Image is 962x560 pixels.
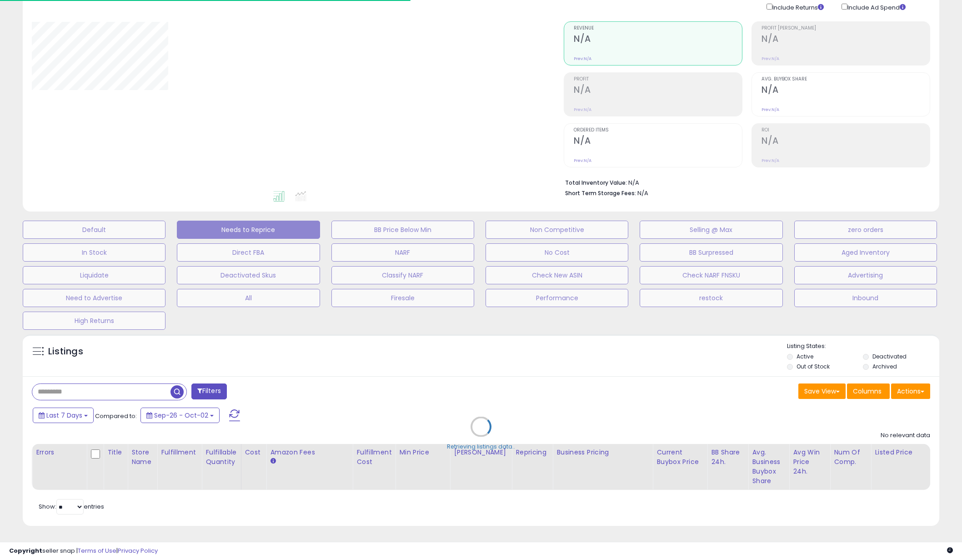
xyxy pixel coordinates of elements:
b: Short Term Storage Fees: [565,189,636,197]
button: Needs to Reprice [177,221,320,239]
button: Non Competitive [486,221,628,239]
button: Deactivated Skus [177,266,320,284]
small: Prev: N/A [574,107,591,112]
button: BB Price Below Min [331,221,474,239]
button: In Stock [23,243,165,262]
button: Default [23,221,165,239]
div: Include Ad Spend [835,2,920,12]
small: Prev: N/A [762,56,779,61]
span: Revenue [574,26,742,31]
span: Ordered Items [574,128,742,133]
button: NARF [331,243,474,262]
small: Prev: N/A [574,158,591,163]
span: N/A [637,189,648,197]
button: zero orders [794,221,937,239]
button: restock [640,289,782,307]
button: Liquidate [23,266,165,284]
span: ROI [762,128,930,133]
button: No Cost [486,243,628,262]
button: Direct FBA [177,243,320,262]
a: Privacy Policy [118,546,158,555]
h2: N/A [762,34,930,46]
small: Prev: N/A [574,56,591,61]
h2: N/A [574,136,742,148]
button: Inbound [794,289,937,307]
button: Classify NARF [331,266,474,284]
strong: Copyright [9,546,42,555]
button: All [177,289,320,307]
span: Profit [PERSON_NAME] [762,26,930,31]
a: Terms of Use [78,546,116,555]
h2: N/A [574,34,742,46]
button: Advertising [794,266,937,284]
span: Profit [574,77,742,82]
button: Need to Advertise [23,289,165,307]
button: Selling @ Max [640,221,782,239]
div: Include Returns [760,2,835,12]
h2: N/A [574,85,742,97]
b: Total Inventory Value: [565,179,627,187]
li: N/A [565,177,923,187]
small: Prev: N/A [762,158,779,163]
button: Check NARF FNSKU [640,266,782,284]
button: Performance [486,289,628,307]
span: Avg. Buybox Share [762,77,930,82]
button: BB Surpressed [640,243,782,262]
button: Aged Inventory [794,243,937,262]
div: seller snap | | [9,547,158,555]
h2: N/A [762,136,930,148]
button: Check New ASIN [486,266,628,284]
h2: N/A [762,85,930,97]
div: Retrieving listings data.. [447,443,515,451]
button: Firesale [331,289,474,307]
button: High Returns [23,312,165,330]
small: Prev: N/A [762,107,779,112]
